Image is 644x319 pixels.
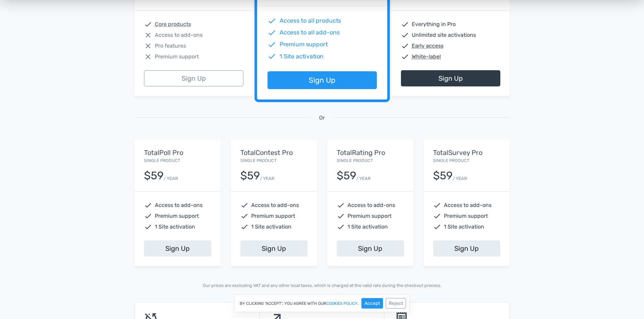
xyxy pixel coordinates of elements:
span: 1 Site activation [155,223,195,231]
span: check [267,52,276,61]
a: Sign Up [267,72,377,89]
a: Sign Up [433,240,500,257]
span: Premium support [279,40,328,49]
span: check [144,20,152,28]
div: $59 [337,170,356,182]
span: Premium support [155,53,199,61]
span: close [144,53,152,61]
div: $59 [144,170,164,182]
button: Reject [386,298,406,309]
span: check [401,53,409,61]
span: Pro features [155,42,186,50]
span: Access to all add-ons [279,28,339,37]
span: Premium support [155,212,199,220]
span: check [267,28,276,37]
h5: TotalRating Pro [337,149,404,156]
span: Premium support [444,212,488,220]
h5: TotalPoll Pro [144,149,211,156]
small: Single Product [144,158,180,163]
span: Everything in Pro [412,20,456,28]
button: Accept [361,298,383,309]
span: 1 Site activation [279,52,324,61]
small: / YEAR [453,175,467,182]
span: 1 Site activation [251,223,291,231]
span: check [401,31,409,39]
a: Sign Up [144,70,243,86]
h5: TotalSurvey Pro [433,149,500,156]
span: check [433,212,441,220]
div: $59 [240,170,260,182]
small: / YEAR [260,175,274,182]
span: Access to add-ons [155,201,202,209]
span: check [433,223,441,231]
span: Or [319,114,325,122]
div: By clicking "Accept", you agree with our . [234,294,410,312]
span: Access to add-ons [251,201,299,209]
abbr: Core products [155,20,191,28]
span: check [267,40,276,49]
span: 1 Site activation [444,223,484,231]
span: check [144,212,152,220]
span: check [337,223,345,231]
p: Our prices are excluding VAT and any other local taxes, which is charged at the valid rate during... [135,282,510,289]
small: / YEAR [356,175,371,182]
small: Single Product [240,158,277,163]
span: Unlimited site activations [412,31,476,39]
span: check [267,17,276,25]
span: check [240,201,248,209]
span: check [401,42,409,50]
span: check [337,201,345,209]
span: check [144,201,152,209]
span: check [240,212,248,220]
small: Single Product [337,158,373,163]
span: Access to all products [279,17,341,25]
span: Premium support [348,212,391,220]
span: Access to add-ons [444,201,492,209]
a: Sign Up [337,240,404,257]
h5: TotalContest Pro [240,149,308,156]
span: check [337,212,345,220]
span: check [433,201,441,209]
abbr: White-label [412,53,441,61]
span: Premium support [251,212,295,220]
span: 1 Site activation [348,223,388,231]
abbr: Early access [412,42,444,50]
a: cookies policy [326,301,358,305]
span: check [401,20,409,28]
span: check [144,223,152,231]
small: Single Product [433,158,469,163]
span: Access to add-ons [348,201,395,209]
a: Sign Up [240,240,308,257]
a: Sign Up [144,240,211,257]
span: close [144,31,152,39]
span: check [240,223,248,231]
span: Access to add-ons [155,31,202,39]
span: close [144,42,152,50]
div: $59 [433,170,453,182]
small: / YEAR [164,175,178,182]
a: Sign Up [401,70,500,86]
